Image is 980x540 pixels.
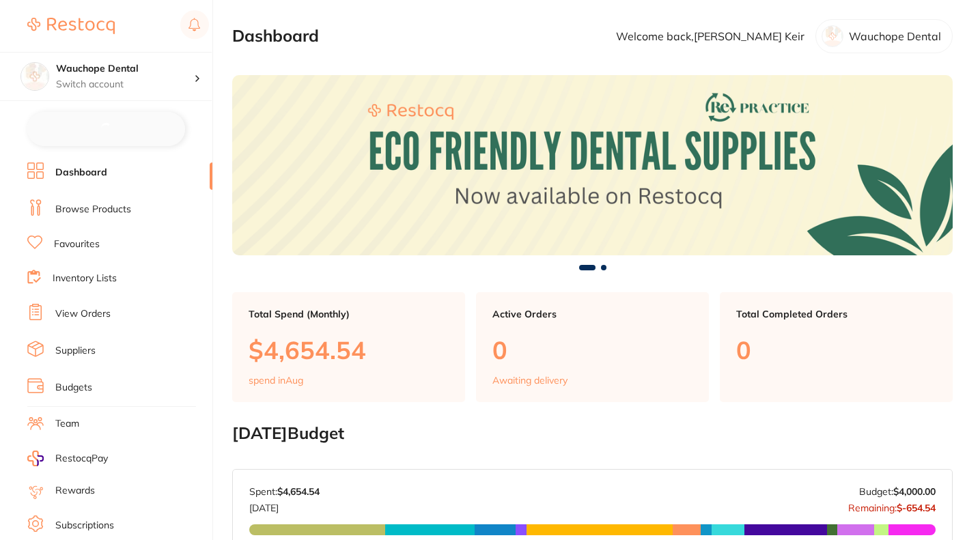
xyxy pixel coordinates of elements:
[232,424,953,443] h2: [DATE] Budget
[736,309,936,319] p: Total Completed Orders
[736,336,936,364] p: 0
[232,27,319,46] h2: Dashboard
[492,375,568,386] p: Awaiting delivery
[27,451,108,466] a: RestocqPay
[55,381,92,395] a: Budgets
[476,292,709,403] a: Active Orders0Awaiting delivery
[55,519,114,532] a: Subscriptions
[55,417,79,431] a: Team
[249,486,320,497] p: Spent:
[56,78,194,91] p: Switch account
[27,10,115,42] a: Restocq Logo
[232,75,953,255] img: Dashboard
[249,497,320,513] p: [DATE]
[53,272,117,285] a: Inventory Lists
[249,309,449,319] p: Total Spend (Monthly)
[55,203,131,216] a: Browse Products
[21,63,48,90] img: Wauchope Dental
[55,452,108,466] span: RestocqPay
[55,307,111,321] a: View Orders
[277,485,320,498] strong: $4,654.54
[492,309,692,319] p: Active Orders
[27,18,115,34] img: Restocq Logo
[859,486,936,497] p: Budget:
[616,30,804,42] p: Welcome back, [PERSON_NAME] Keir
[55,166,107,180] a: Dashboard
[56,62,194,76] h4: Wauchope Dental
[849,30,941,42] p: Wauchope Dental
[249,375,303,386] p: spend in Aug
[55,344,96,358] a: Suppliers
[55,484,95,498] a: Rewards
[848,497,936,513] p: Remaining:
[54,238,100,251] a: Favourites
[249,336,449,364] p: $4,654.54
[232,292,465,403] a: Total Spend (Monthly)$4,654.54spend inAug
[897,502,936,514] strong: $-654.54
[893,485,936,498] strong: $4,000.00
[27,451,44,466] img: RestocqPay
[492,336,692,364] p: 0
[720,292,953,403] a: Total Completed Orders0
